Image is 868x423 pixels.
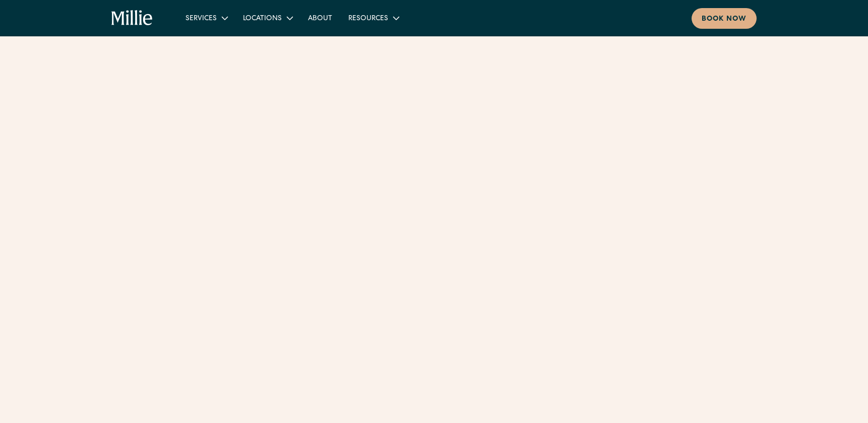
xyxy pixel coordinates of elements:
[177,10,235,26] div: Services
[692,8,757,29] a: Book now
[243,14,282,24] div: Locations
[235,10,300,26] div: Locations
[340,10,406,26] div: Resources
[702,14,747,25] div: Book now
[300,10,340,26] a: About
[111,10,153,26] a: home
[185,14,217,24] div: Services
[348,14,388,24] div: Resources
